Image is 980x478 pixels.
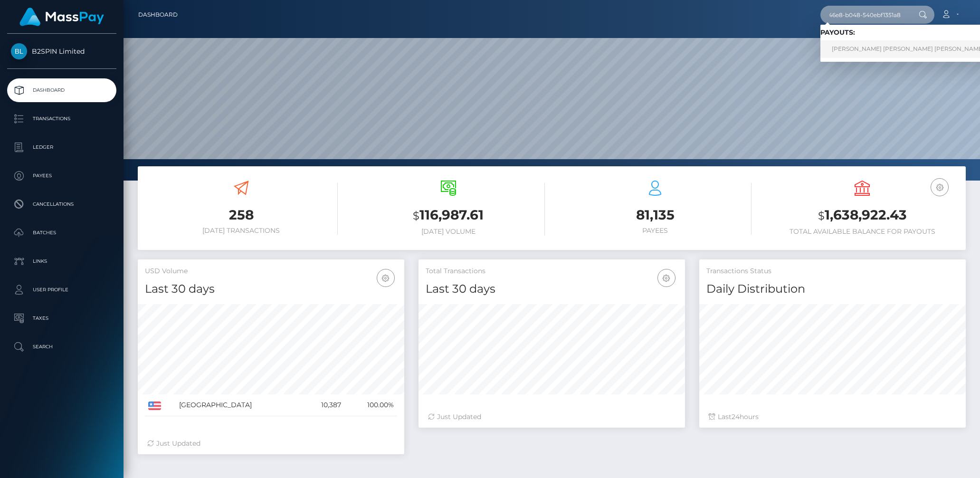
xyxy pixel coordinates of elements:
h3: 1,638,922.43 [766,206,959,225]
a: Links [7,249,116,273]
p: Dashboard [11,83,113,97]
div: Just Updated [147,439,395,449]
td: 10,387 [302,394,344,416]
p: Cancellations [11,197,113,211]
div: Last hours [709,412,956,422]
p: User Profile [11,283,113,297]
h6: Payees [559,227,752,235]
a: User Profile [7,278,116,302]
a: Search [7,335,116,359]
img: MassPay Logo [19,8,104,26]
h4: Last 30 days [426,281,678,297]
p: Ledger [11,140,113,154]
h5: Transactions Status [706,267,959,276]
h3: 81,135 [559,206,752,224]
h3: 258 [145,206,338,224]
h4: Last 30 days [145,281,397,297]
a: Transactions [7,107,116,131]
span: B2SPIN Limited [7,47,116,56]
h3: 116,987.61 [352,206,545,225]
h5: Total Transactions [426,267,678,276]
a: Batches [7,221,116,245]
img: US.png [148,402,161,410]
a: Cancellations [7,192,116,216]
small: $ [413,209,419,222]
a: Taxes [7,306,116,330]
p: Transactions [11,112,113,126]
a: Ledger [7,135,116,159]
h4: Daily Distribution [706,281,959,297]
h6: Total Available Balance for Payouts [766,228,959,236]
td: 100.00% [344,394,397,416]
a: Dashboard [7,78,116,102]
p: Search [11,340,113,354]
img: B2SPIN Limited [11,43,27,59]
div: Just Updated [428,412,676,422]
h6: [DATE] Volume [352,228,545,236]
p: Batches [11,226,113,240]
a: Payees [7,164,116,188]
a: Dashboard [138,5,178,25]
span: 24 [732,412,740,421]
small: $ [818,209,825,222]
p: Taxes [11,311,113,325]
h6: [DATE] Transactions [145,227,338,235]
p: Links [11,254,113,268]
p: Payees [11,169,113,183]
input: Search... [820,6,910,24]
h5: USD Volume [145,267,397,276]
td: [GEOGRAPHIC_DATA] [176,394,302,416]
